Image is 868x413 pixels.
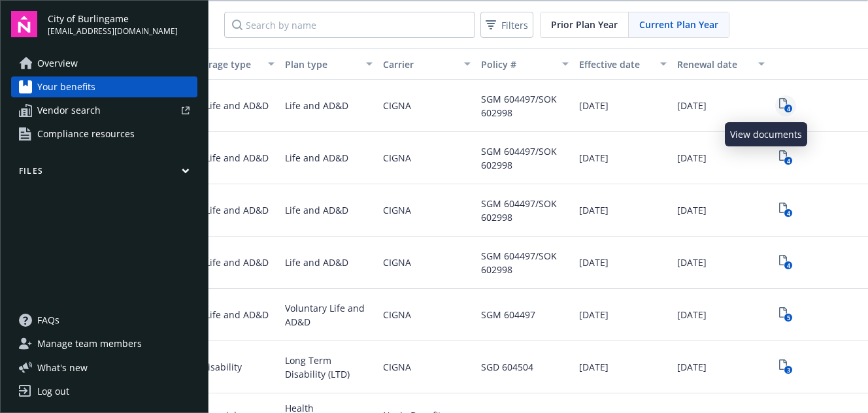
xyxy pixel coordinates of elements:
[11,100,197,121] a: Vendor search
[672,48,770,80] button: Renewal date
[579,203,609,217] span: [DATE]
[677,308,707,322] span: [DATE]
[481,197,569,224] span: SGM 604497/SOK 602998
[378,48,476,80] button: Carrier
[677,256,707,269] span: [DATE]
[205,151,269,165] span: Life and AD&D
[285,256,348,269] span: Life and AD&D
[280,48,378,80] button: Plan type
[639,18,718,31] span: Current Plan Year
[11,53,197,74] a: Overview
[11,361,108,374] button: What's new
[48,11,197,37] button: City of Burlingame[EMAIL_ADDRESS][DOMAIN_NAME]
[481,92,569,120] span: SGM 604497/SOK 602998
[383,151,411,165] span: CIGNA
[480,12,533,38] button: Filters
[37,100,101,121] span: Vendor search
[677,151,707,165] span: [DATE]
[11,11,37,37] img: navigator-logo.svg
[11,165,197,182] button: Files
[11,310,197,331] a: FAQs
[481,58,554,71] div: Policy #
[205,256,269,269] span: Life and AD&D
[205,203,269,217] span: Life and AD&D
[285,58,358,71] div: Plan type
[775,252,796,273] a: View Plan Documents
[786,105,790,113] text: 4
[205,99,269,112] span: Life and AD&D
[481,249,569,276] span: SGM 604497/SOK 602998
[579,256,609,269] span: [DATE]
[786,366,790,374] text: 3
[574,48,672,80] button: Effective date
[786,261,790,270] text: 4
[37,310,59,331] span: FAQs
[775,200,796,221] a: View Plan Documents
[37,333,142,354] span: Manage team members
[677,203,707,217] span: [DATE]
[476,48,574,80] button: Policy #
[48,25,178,37] span: [EMAIL_ADDRESS][DOMAIN_NAME]
[285,99,348,112] span: Life and AD&D
[182,48,280,80] button: Coverage type
[383,58,456,71] div: Carrier
[677,99,707,112] span: [DATE]
[579,99,609,112] span: [DATE]
[37,124,135,144] span: Compliance resources
[579,360,609,374] span: [DATE]
[481,308,535,322] span: SGM 604497
[11,76,197,97] a: Your benefits
[383,360,411,374] span: CIGNA
[48,12,178,25] span: City of Burlingame
[786,157,790,165] text: 4
[579,58,652,71] div: Effective date
[775,148,796,169] a: View Plan Documents
[37,76,95,97] span: Your benefits
[775,95,796,116] a: View Plan Documents
[37,381,69,402] div: Log out
[37,361,88,374] span: What ' s new
[205,308,269,322] span: Life and AD&D
[383,308,411,322] span: CIGNA
[677,360,707,374] span: [DATE]
[11,333,197,354] a: Manage team members
[285,354,373,381] span: Long Term Disability (LTD)
[501,18,528,32] span: Filters
[677,58,750,71] div: Renewal date
[775,357,796,378] a: View Plan Documents
[579,151,609,165] span: [DATE]
[383,99,411,112] span: CIGNA
[786,209,790,218] text: 4
[285,151,348,165] span: Life and AD&D
[775,305,796,325] a: View Plan Documents
[201,360,242,374] span: Disability
[786,314,790,322] text: 5
[383,203,411,217] span: CIGNA
[481,360,533,374] span: SGD 604504
[579,308,609,322] span: [DATE]
[11,124,197,144] a: Compliance resources
[37,53,78,74] span: Overview
[383,256,411,269] span: CIGNA
[187,58,260,71] div: Coverage type
[224,12,475,38] input: Search by name
[551,18,618,31] span: Prior Plan Year
[481,144,569,172] span: SGM 604497/SOK 602998
[285,301,373,329] span: Voluntary Life and AD&D
[285,203,348,217] span: Life and AD&D
[483,16,531,35] span: Filters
